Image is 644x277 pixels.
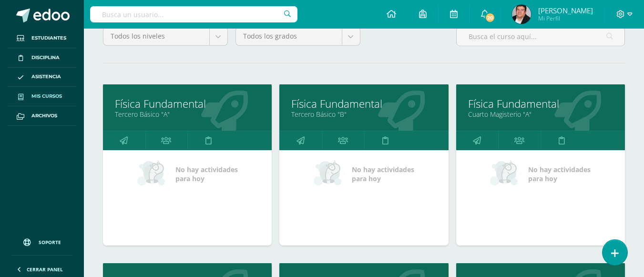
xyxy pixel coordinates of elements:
input: Busca un usuario... [90,6,297,22]
input: Busca el curso aquí... [457,27,624,46]
span: Todos los grados [243,27,335,45]
span: 20 [485,12,495,23]
span: Mis cursos [31,92,62,100]
a: Asistencia [8,68,76,87]
a: Cuarto Magisterio "A" [468,110,613,119]
span: Archivos [31,112,57,120]
a: Mis cursos [8,87,76,106]
a: Todos los niveles [103,27,227,45]
a: Archivos [8,106,76,126]
span: Mi Perfil [538,14,593,22]
a: Todos los grados [236,27,360,45]
span: Estudiantes [31,34,66,42]
span: No hay actividades para hoy [175,165,238,183]
a: Tercero Básico "A" [115,110,260,119]
span: Cerrar panel [27,266,63,273]
span: Disciplina [31,54,60,62]
span: Todos los niveles [111,27,202,45]
a: Estudiantes [8,29,76,48]
span: Asistencia [31,73,61,81]
span: No hay actividades para hoy [352,165,414,183]
a: Soporte [11,229,72,253]
span: Soporte [39,239,61,246]
img: no_activities_small.png [314,160,345,188]
a: Disciplina [8,48,76,68]
a: Física Fundamental [291,96,436,111]
img: 8bea78a11afb96288084d23884a19f38.png [512,5,531,24]
a: Tercero Básico "B" [291,110,436,119]
span: No hay actividades para hoy [528,165,591,183]
img: no_activities_small.png [490,160,521,188]
a: Física Fundamental [468,96,613,111]
img: no_activities_small.png [137,160,169,188]
a: Física Fundamental [115,96,260,111]
span: [PERSON_NAME] [538,6,593,15]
